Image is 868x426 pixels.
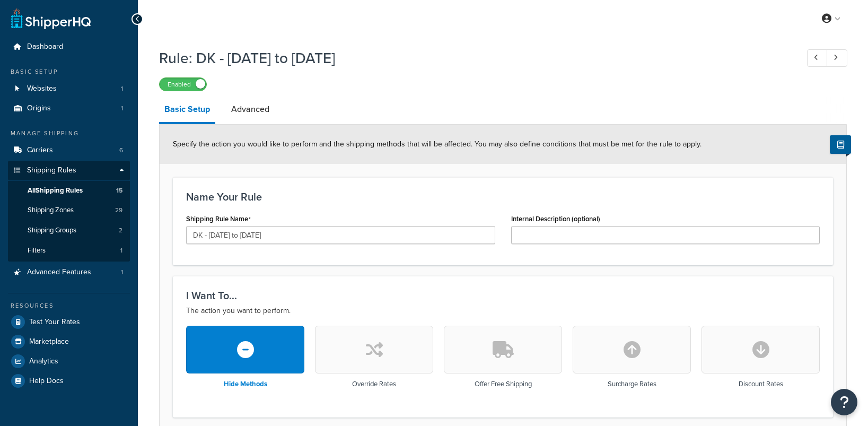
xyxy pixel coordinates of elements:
span: Carriers [27,146,53,155]
a: Carriers6 [8,141,130,160]
a: Filters1 [8,241,130,260]
span: Filters [28,246,46,255]
h3: Offer Free Shipping [475,380,532,388]
a: Next Record [827,49,847,67]
a: Help Docs [8,371,130,390]
li: Shipping Groups [8,221,130,240]
a: Test Your Rates [8,312,130,332]
li: Origins [8,99,130,118]
div: Manage Shipping [8,129,130,138]
span: Dashboard [27,42,63,51]
li: Advanced Features [8,263,130,282]
label: Enabled [160,78,206,91]
a: Advanced Features1 [8,263,130,282]
h3: Name Your Rule [186,191,820,203]
span: Advanced Features [27,268,91,277]
span: Shipping Groups [28,226,76,235]
span: Test Your Rates [29,318,80,327]
span: 1 [120,246,122,255]
label: Internal Description (optional) [511,215,600,223]
span: Shipping Rules [27,166,76,175]
a: Websites1 [8,79,130,99]
span: Origins [27,104,51,113]
span: 29 [115,206,122,215]
h3: Surcharge Rates [608,380,656,388]
span: 2 [119,226,122,235]
li: Websites [8,79,130,99]
li: Carriers [8,141,130,160]
a: Marketplace [8,332,130,351]
span: 1 [121,104,123,113]
span: All Shipping Rules [28,186,83,195]
span: 6 [119,146,123,155]
li: Shipping Rules [8,161,130,262]
a: AllShipping Rules15 [8,181,130,201]
h3: Override Rates [352,380,396,388]
h3: Discount Rates [739,380,783,388]
span: Help Docs [29,377,64,386]
span: Marketplace [29,337,69,346]
div: Resources [8,301,130,310]
a: Shipping Zones29 [8,201,130,220]
a: Advanced [226,97,275,122]
p: The action you want to perform. [186,305,820,317]
a: Dashboard [8,37,130,57]
span: Analytics [29,357,58,366]
div: Basic Setup [8,67,130,76]
span: 15 [116,186,122,195]
a: Shipping Groups2 [8,221,130,240]
button: Open Resource Center [831,389,857,415]
li: Shipping Zones [8,201,130,220]
li: Filters [8,241,130,260]
a: Shipping Rules [8,161,130,180]
span: 1 [121,84,123,93]
span: Shipping Zones [28,206,74,215]
a: Basic Setup [159,97,215,124]
a: Origins1 [8,99,130,118]
button: Show Help Docs [830,135,851,154]
span: Websites [27,84,57,93]
h1: Rule: DK - [DATE] to [DATE] [159,48,787,68]
span: Specify the action you would like to perform and the shipping methods that will be affected. You ... [173,138,702,150]
h3: I Want To... [186,290,820,301]
h3: Hide Methods [224,380,267,388]
span: 1 [121,268,123,277]
a: Previous Record [807,49,828,67]
label: Shipping Rule Name [186,215,251,223]
a: Analytics [8,352,130,371]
